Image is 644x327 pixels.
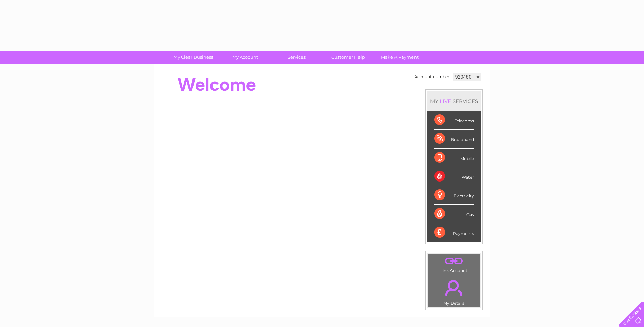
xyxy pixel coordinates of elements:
div: Electricity [434,186,474,205]
td: Account number [412,71,451,83]
div: Gas [434,205,474,223]
td: My Details [428,274,480,308]
div: LIVE [438,98,453,104]
a: . [430,276,478,300]
div: Water [434,167,474,186]
div: Mobile [434,149,474,167]
a: My Clear Business [165,51,221,64]
a: Services [269,51,325,64]
div: Telecoms [434,111,474,130]
a: Customer Help [320,51,376,64]
div: Payments [434,223,474,242]
a: . [430,255,478,267]
div: MY SERVICES [427,91,481,111]
a: Make A Payment [372,51,428,64]
a: My Account [217,51,273,64]
td: Link Account [428,253,480,275]
div: Broadband [434,130,474,148]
